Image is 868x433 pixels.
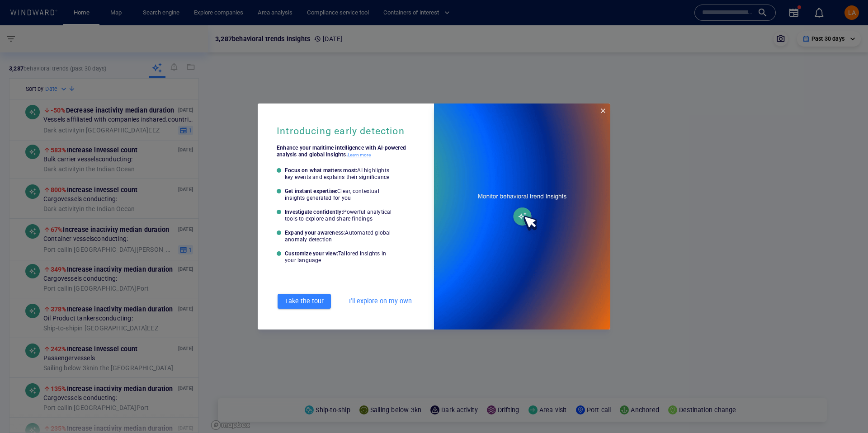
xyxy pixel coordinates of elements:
[345,293,415,310] button: I'll explore on my own
[285,209,395,222] p: Investigate confidently:
[349,296,412,307] span: I'll explore on my own
[282,296,326,307] span: Take the tour
[285,250,395,264] p: Customize your view:
[348,152,371,158] a: Learn more
[434,104,611,329] img: earlyDetectionWelcomeGif.387a206c.gif
[285,167,389,180] p: AI highlights key events and explains their significance
[596,104,610,118] button: Close
[285,188,379,201] p: Clear, contextual insights generated for you
[285,209,392,222] p: Powerful analytical tools to explore and share findings
[277,125,405,137] h5: Introducing early detection
[285,188,395,202] p: Get instant expertise:
[285,167,395,181] p: Focus on what matters most:
[277,145,415,158] p: Enhance your maritime intelligence with AI-powered analysis and global insights.
[278,294,331,309] button: Take the tour
[285,250,386,264] p: Tailored insights in your language
[285,230,391,243] p: Automated global anomaly detection
[830,392,861,426] iframe: Chat
[285,230,395,243] p: Expand your awareness:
